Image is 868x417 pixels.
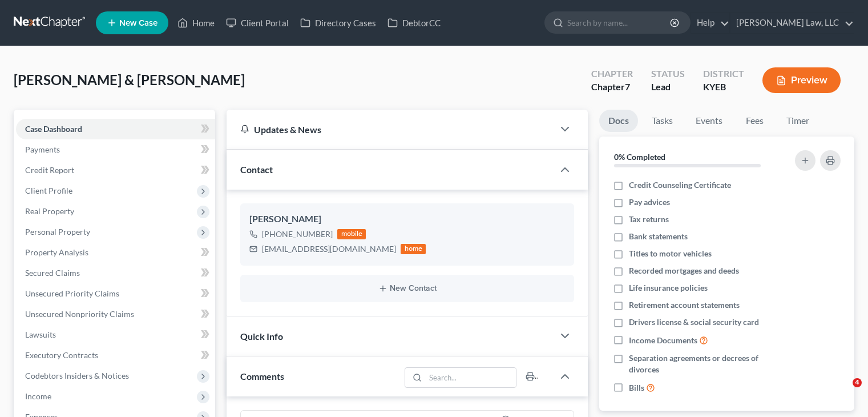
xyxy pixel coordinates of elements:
[691,13,729,33] a: Help
[220,13,294,33] a: Client Portal
[599,110,638,132] a: Docs
[25,124,82,134] span: Case Dashboard
[16,160,215,181] a: Credit Report
[25,309,134,319] span: Unsecured Nonpriority Claims
[240,371,284,382] span: Comments
[736,110,773,132] a: Fees
[401,244,426,254] div: home
[25,330,56,339] span: Lawsuits
[382,13,446,33] a: DebtorCC
[829,378,857,406] iframe: Intercom live chat
[651,67,685,81] div: Status
[614,152,665,162] strong: 0% Completed
[25,206,74,216] span: Real Property
[625,81,630,92] span: 7
[777,110,818,132] a: Timer
[337,229,366,239] div: mobile
[249,212,565,226] div: [PERSON_NAME]
[25,371,129,380] span: Codebtors Insiders & Notices
[730,13,854,33] a: [PERSON_NAME] Law, LLC
[629,265,739,276] span: Recorded mortgages and deeds
[629,335,697,346] span: Income Documents
[703,67,744,81] div: District
[629,352,781,375] span: Separation agreements or decrees of divorces
[629,214,669,225] span: Tax returns
[629,299,740,311] span: Retirement account statements
[14,71,245,88] span: [PERSON_NAME] & [PERSON_NAME]
[16,139,215,160] a: Payments
[172,13,220,33] a: Home
[25,165,74,175] span: Credit Report
[16,304,215,324] a: Unsecured Nonpriority Claims
[16,263,215,283] a: Secured Claims
[25,391,51,401] span: Income
[25,227,90,236] span: Personal Property
[629,179,731,191] span: Credit Counseling Certificate
[16,242,215,263] a: Property Analysis
[25,247,88,257] span: Property Analysis
[567,12,672,33] input: Search by name...
[687,110,732,132] a: Events
[249,284,565,293] button: New Contact
[703,81,744,94] div: KYEB
[591,81,633,94] div: Chapter
[25,350,98,360] span: Executory Contracts
[629,197,670,208] span: Pay advices
[16,324,215,345] a: Lawsuits
[119,19,158,27] span: New Case
[629,248,712,259] span: Titles to motor vehicles
[629,282,708,294] span: Life insurance policies
[651,81,685,94] div: Lead
[16,283,215,304] a: Unsecured Priority Claims
[591,67,633,81] div: Chapter
[643,110,682,132] a: Tasks
[629,316,759,328] span: Drivers license & social security card
[25,186,72,195] span: Client Profile
[426,368,516,387] input: Search...
[240,331,283,342] span: Quick Info
[25,288,119,298] span: Unsecured Priority Claims
[294,13,382,33] a: Directory Cases
[762,67,841,93] button: Preview
[853,378,862,387] span: 4
[262,228,333,240] div: [PHONE_NUMBER]
[240,123,540,135] div: Updates & News
[240,164,273,175] span: Contact
[16,119,215,139] a: Case Dashboard
[25,145,60,154] span: Payments
[629,231,688,242] span: Bank statements
[16,345,215,366] a: Executory Contracts
[262,243,396,255] div: [EMAIL_ADDRESS][DOMAIN_NAME]
[25,268,80,278] span: Secured Claims
[629,382,644,394] span: Bills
